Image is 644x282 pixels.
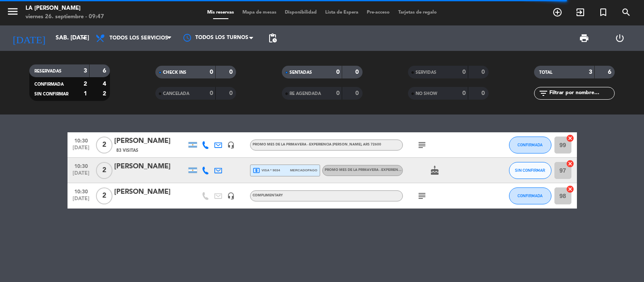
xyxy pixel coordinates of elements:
span: 2 [96,187,112,204]
strong: 0 [336,69,340,75]
button: CONFIRMADA [509,187,551,204]
span: Pre-acceso [363,10,394,15]
span: pending_actions [267,33,278,43]
i: turned_in_not [598,7,608,17]
strong: 4 [103,81,108,87]
strong: 6 [608,69,613,75]
i: cancel [566,159,574,168]
strong: 0 [355,90,360,96]
strong: 0 [481,90,487,96]
div: LA [PERSON_NAME] [25,4,104,13]
strong: 3 [84,68,87,74]
strong: 3 [589,69,592,75]
strong: 0 [462,90,466,96]
button: CONFIRMADA [509,137,551,154]
i: subject [417,191,427,201]
i: cancel [566,185,574,193]
i: exit_to_app [575,7,585,17]
strong: 2 [84,81,87,87]
strong: 0 [462,69,466,75]
i: local_atm [253,167,260,174]
span: CONFIRMADA [517,142,543,147]
span: 83 Visitas [116,147,138,154]
i: menu [6,5,19,18]
span: 2 [96,137,112,154]
span: 10:30 [70,161,92,170]
span: CONFIRMADA [34,82,64,87]
span: COMPLIMENTARY [253,194,283,197]
div: [PERSON_NAME] [114,187,186,198]
span: [DATE] [70,170,92,180]
strong: 2 [103,91,108,97]
span: , ARS 72600 [361,143,381,146]
span: RESERVADAS [34,69,62,73]
span: SIN CONFIRMAR [515,168,545,173]
span: SENTADAS [290,70,312,75]
i: subject [417,140,427,150]
i: power_settings_new [615,33,625,43]
strong: 0 [336,90,340,96]
span: CHECK INS [163,70,186,75]
div: [PERSON_NAME] [114,161,186,172]
span: [DATE] [70,196,92,206]
strong: 0 [210,69,213,75]
div: [PERSON_NAME] [114,136,186,147]
span: CANCELADA [163,92,189,96]
strong: 0 [355,69,360,75]
button: menu [6,5,19,21]
i: search [621,7,631,17]
span: 10:30 [70,186,92,196]
span: 10:30 [70,135,92,145]
span: visa * 9034 [253,167,280,174]
input: Filtrar por nombre... [548,89,614,98]
span: mercadopago [290,168,317,173]
strong: 0 [481,69,487,75]
span: Todos los servicios [110,35,168,41]
strong: 6 [103,68,108,74]
span: print [579,33,589,43]
span: 2 [96,162,112,179]
i: cancel [566,134,574,142]
strong: 1 [84,91,87,97]
span: RE AGENDADA [290,92,321,96]
i: arrow_drop_down [79,33,89,43]
span: Lista de Espera [321,10,363,15]
strong: 0 [210,90,213,96]
i: headset_mic [227,192,235,200]
i: headset_mic [227,141,235,149]
strong: 0 [229,69,234,75]
span: CONFIRMADA [517,193,543,198]
button: SIN CONFIRMAR [509,162,551,179]
span: SIN CONFIRMAR [34,92,68,96]
i: add_circle_outline [552,7,562,17]
div: viernes 26. septiembre - 09:47 [25,13,104,21]
span: PROMO MES DE LA PRIMAVERA - EXPERIENCIA [PERSON_NAME] [253,143,381,146]
span: PROMO MES DE LA PRIMAVERA - EXPERIENCIA [PERSON_NAME] [325,168,433,172]
i: cake [430,165,440,176]
i: filter_list [538,88,548,98]
span: Mapa de mesas [238,10,281,15]
span: TOTAL [539,70,552,75]
span: SERVIDAS [416,70,436,75]
span: Mis reservas [203,10,238,15]
span: Disponibilidad [281,10,321,15]
span: Tarjetas de regalo [394,10,441,15]
strong: 0 [229,90,234,96]
div: LOG OUT [602,25,638,51]
i: [DATE] [6,29,51,47]
span: NO SHOW [416,92,437,96]
span: [DATE] [70,145,92,155]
